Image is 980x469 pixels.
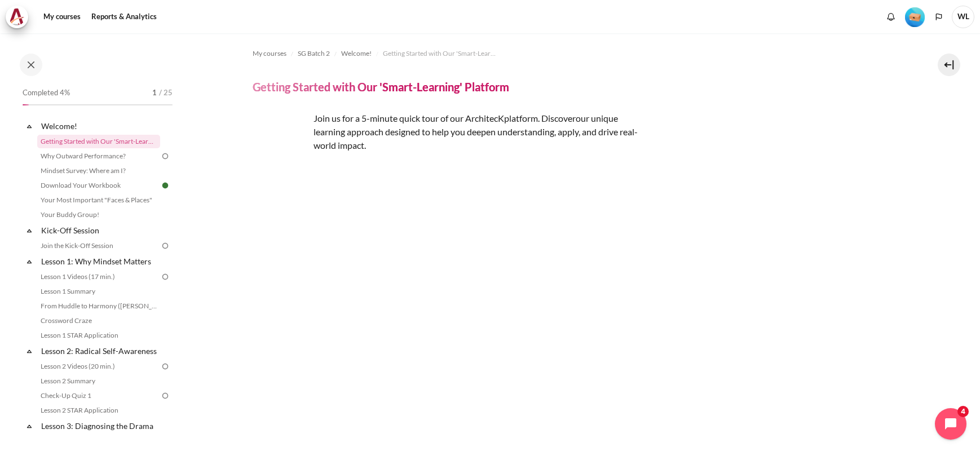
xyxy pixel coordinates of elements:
a: Welcome! [341,47,372,60]
a: My courses [39,6,85,28]
span: 1 [152,87,157,99]
div: Level #1 [905,6,925,27]
img: Done [160,180,170,191]
a: Mindset Survey: Where am I? [37,164,160,178]
a: Kick-Off Session [39,223,160,238]
a: Why Outward Performance? [37,149,160,163]
a: Getting Started with Our 'Smart-Learning' Platform [383,47,496,60]
div: 4% [23,104,29,105]
a: Lesson 2 Summary [37,374,160,388]
span: . [314,113,638,151]
a: Download Your Workbook [37,179,160,192]
span: Collapse [24,346,35,357]
a: Architeck Architeck [6,6,34,28]
a: Lesson 1 Videos (17 min.) [37,270,160,284]
h4: Getting Started with Our 'Smart-Learning' Platform [253,79,509,94]
div: Show notification window with no new notifications [882,8,899,25]
img: Architeck [9,8,25,25]
img: To do [160,391,170,401]
a: Check-Up Quiz 1 [37,389,160,402]
a: Your Buddy Group! [37,208,160,222]
a: SG Batch 2 [298,47,330,60]
img: To do [160,436,170,446]
span: My courses [253,48,286,59]
span: SG Batch 2 [298,48,330,59]
img: To do [160,241,170,251]
a: Your Most Important "Faces & Places" [37,193,160,207]
span: Getting Started with Our 'Smart-Learning' Platform [383,48,496,59]
span: Collapse [24,421,35,432]
a: Reports & Analytics [87,6,161,28]
a: User menu [952,6,974,28]
a: My courses [253,47,286,60]
a: Lesson 2: Radical Self-Awareness [39,343,160,359]
a: Lesson 3 Videos (13 min.) [37,435,160,448]
a: Lesson 1 Summary [37,285,160,298]
p: Join us for a 5-minute quick tour of our ArchitecK platform. Discover [253,112,647,152]
span: / 25 [159,87,173,99]
a: Join the Kick-Off Session [37,239,160,253]
a: Welcome! [39,118,160,134]
a: From Huddle to Harmony ([PERSON_NAME]'s Story) [37,299,160,313]
img: To do [160,272,170,282]
a: Level #1 [900,6,929,27]
a: Getting Started with Our 'Smart-Learning' Platform [37,135,160,148]
a: Lesson 1: Why Mindset Matters [39,254,160,269]
a: Lesson 2 Videos (20 min.) [37,360,160,373]
a: Lesson 3: Diagnosing the Drama [39,418,160,433]
a: Lesson 1 STAR Application [37,329,160,342]
span: Collapse [24,256,35,267]
img: Level #1 [905,7,925,27]
a: Lesson 2 STAR Application [37,404,160,417]
span: our unique learning approach designed to help you deepen understanding, apply, and drive real-wor... [314,113,638,151]
a: Crossword Craze [37,314,160,328]
span: Completed 4% [23,87,70,99]
img: platform logo [253,112,309,167]
nav: Navigation bar [253,45,900,63]
img: To do [160,151,170,161]
span: Welcome! [341,48,372,59]
span: Collapse [24,121,35,132]
img: To do [160,361,170,371]
span: WL [952,6,974,28]
button: Languages [930,8,947,25]
span: Collapse [24,225,35,236]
